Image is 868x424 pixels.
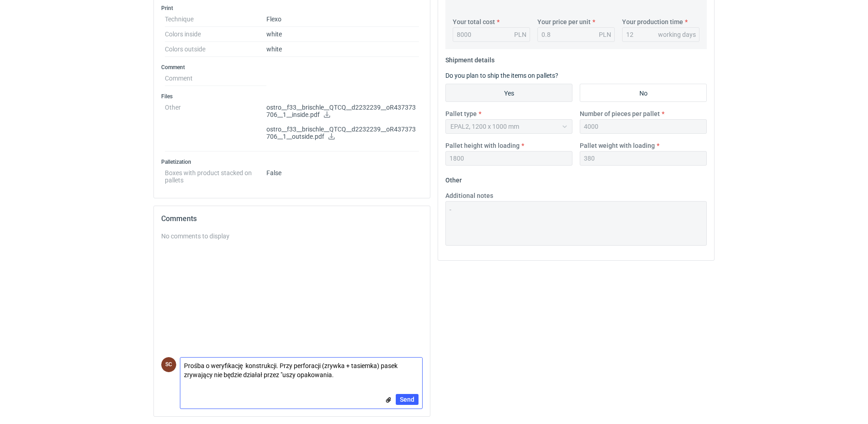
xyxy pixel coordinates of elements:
h3: Print [161,5,423,12]
legend: Shipment details [445,53,495,64]
dt: Boxes with product stacked on pallets [165,166,266,184]
span: Send [400,396,414,403]
div: working days [658,30,696,39]
h3: Files [161,93,423,100]
figcaption: SC [161,357,176,372]
dt: Colors inside [165,27,266,42]
dt: Other [165,100,266,151]
label: Number of pieces per pallet [580,109,660,118]
dt: Technique [165,12,266,27]
label: Do you plan to ship the items on pallets? [445,72,558,79]
dd: Flexo [266,12,419,27]
button: Send [396,394,419,405]
h2: Comments [161,213,423,224]
div: PLN [599,30,611,39]
dd: white [266,42,419,57]
dt: Colors outside [165,42,266,57]
label: Pallet type [445,109,477,118]
label: Your price per unit [537,17,591,26]
div: PLN [514,30,526,39]
label: Your total cost [453,17,495,26]
h3: Palletization [161,158,423,166]
div: Sylwia Cichórz [161,357,176,372]
p: ostro__f33__brischle__QTCQ__d2232239__oR437373706__1__inside.pdf [266,104,419,119]
textarea: - [445,201,707,246]
label: Pallet height with loading [445,141,520,150]
p: ostro__f33__brischle__QTCQ__d2232239__oR437373706__1__outside.pdf [266,126,419,141]
h3: Comment [161,64,423,71]
legend: Other [445,173,462,184]
textarea: Prośba o weryfikację konstrukcji. Przy perforacji (zrywka + tasiemka) pasek zrywający nie będzie ... [180,358,422,383]
dd: False [266,166,419,184]
label: Your production time [622,17,683,26]
dd: white [266,27,419,42]
div: No comments to display [161,232,423,241]
label: Pallet weight with loading [580,141,655,150]
label: Additional notes [445,191,493,200]
dt: Comment [165,71,266,86]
